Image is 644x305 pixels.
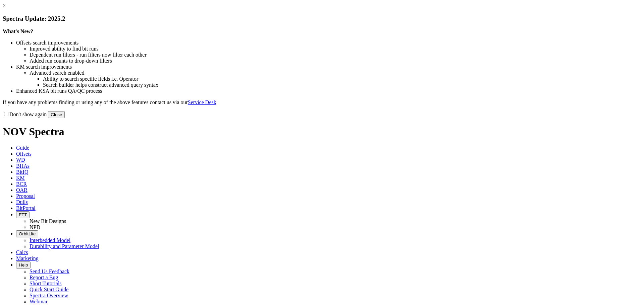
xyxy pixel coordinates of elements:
[16,181,27,187] span: BCR
[30,287,68,292] a: Quick Start Guide
[19,212,27,217] span: FTT
[30,46,641,52] li: Improved ability to find bit runs
[48,111,65,118] button: Close
[16,151,32,157] span: Offsets
[30,237,70,243] a: Interbedded Model
[30,70,641,76] li: Advanced search enabled
[30,218,66,224] a: New Bit Designs
[3,126,641,138] h1: NOV Spectra
[19,231,36,236] span: OrbitLite
[4,112,8,116] input: Don't show again
[43,76,641,82] li: Ability to search specific fields i.e. Operator
[16,255,39,261] span: Marketing
[16,163,30,169] span: BHAs
[16,187,28,193] span: OAR
[30,275,58,280] a: Report a Bug
[16,145,29,151] span: Guide
[16,157,25,163] span: WD
[3,111,47,117] label: Don't show again
[16,169,28,175] span: BitIQ
[16,199,28,205] span: Dulls
[30,243,99,249] a: Durability and Parameter Model
[30,58,641,64] li: Added run counts to drop-down filters
[16,40,641,46] li: Offsets search improvements
[43,82,641,88] li: Search builder helps construct advanced query syntax
[3,3,6,8] a: ×
[3,99,641,105] p: If you have any problems finding or using any of the above features contact us via our
[30,52,641,58] li: Dependent run filters - run filters now filter each other
[16,175,25,181] span: KM
[16,205,36,211] span: BitPortal
[3,15,641,22] h3: Spectra Update: 2025.2
[30,299,48,304] a: Webinar
[16,64,641,70] li: KM search improvements
[19,262,28,268] span: Help
[30,224,40,230] a: NPD
[16,249,28,255] span: Calcs
[16,193,35,199] span: Proposal
[16,88,641,94] li: Enhanced KSA bit runs QA/QC process
[30,293,68,298] a: Spectra Overview
[188,99,216,105] a: Service Desk
[30,269,69,274] a: Send Us Feedback
[3,28,33,34] strong: What's New?
[30,281,62,286] a: Short Tutorials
